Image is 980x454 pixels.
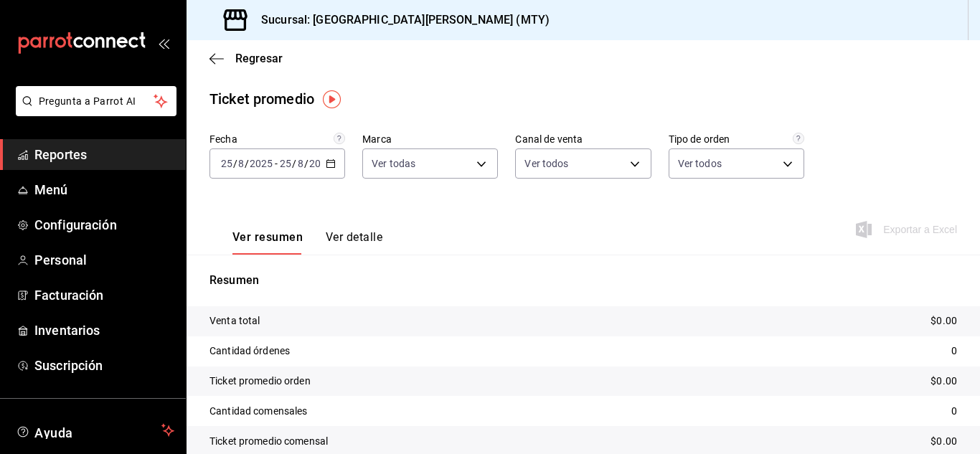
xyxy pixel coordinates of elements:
span: Reportes [34,145,174,164]
h3: Sucursal: [GEOGRAPHIC_DATA][PERSON_NAME] (MTY) [250,11,550,29]
span: / [245,158,249,169]
p: 0 [951,344,957,359]
label: Marca [362,134,498,144]
span: / [233,158,237,169]
p: Ticket promedio orden [209,374,311,389]
button: Pregunta a Parrot AI [16,86,176,116]
span: - [275,158,278,169]
p: Resumen [209,272,957,289]
span: Ver todos [524,156,568,171]
input: ---- [308,158,333,169]
p: Ticket promedio comensal [209,434,328,449]
p: 0 [951,404,957,419]
label: Fecha [209,134,345,144]
svg: Información delimitada a máximo 62 días. [334,133,345,144]
a: Pregunta a Parrot AI [10,104,176,119]
button: Ver detalle [326,230,382,255]
span: Ver todas [372,156,415,171]
input: -- [220,158,233,169]
svg: Todas las órdenes contabilizan 1 comensal a excepción de órdenes de mesa con comensales obligator... [793,133,804,144]
span: Facturación [34,285,174,305]
span: Menú [34,180,174,199]
span: / [292,158,296,169]
div: navigation tabs [232,230,382,255]
span: Pregunta a Parrot AI [39,94,154,109]
label: Canal de venta [515,134,651,144]
input: -- [297,158,304,169]
p: $0.00 [930,313,957,328]
input: -- [237,158,245,169]
button: open_drawer_menu [158,37,169,49]
input: -- [279,158,292,169]
p: $0.00 [930,374,957,389]
img: Tooltip marker [323,90,341,108]
p: Cantidad comensales [209,404,308,419]
span: / [304,158,308,169]
p: Venta total [209,313,260,328]
button: Ver resumen [232,230,303,255]
div: Ticket promedio [209,88,314,110]
span: Inventarios [34,321,174,340]
label: Tipo de orden [669,134,804,144]
span: Personal [34,250,174,270]
span: Suscripción [34,356,174,375]
input: ---- [249,158,273,169]
span: Ayuda [34,422,156,439]
p: Cantidad órdenes [209,344,290,359]
span: Configuración [34,215,174,235]
span: Regresar [235,52,283,65]
p: $0.00 [930,434,957,449]
span: Ver todos [678,156,722,171]
button: Regresar [209,52,283,65]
